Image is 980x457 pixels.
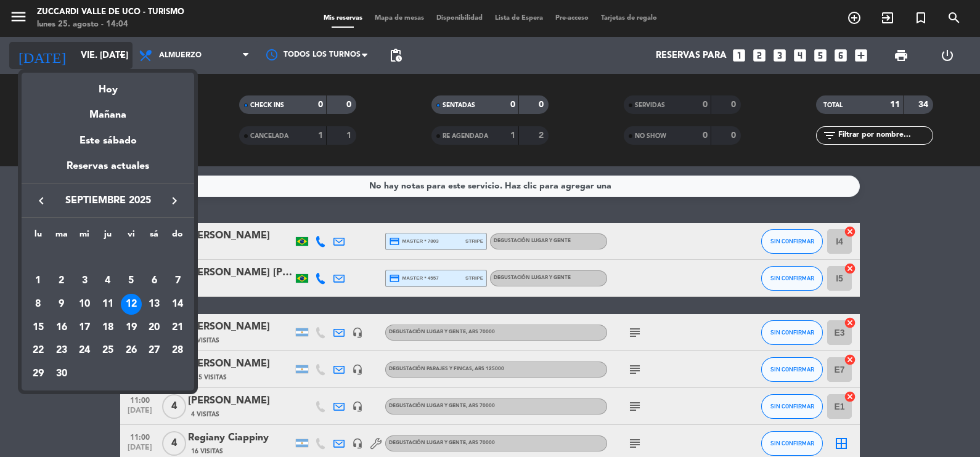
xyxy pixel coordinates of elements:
td: 13 de septiembre de 2025 [143,293,166,316]
div: 12 [121,294,142,315]
div: 15 [28,317,49,338]
th: miércoles [73,227,96,246]
th: viernes [120,227,143,246]
div: 29 [28,363,49,384]
div: 24 [74,340,95,361]
div: 23 [51,340,72,361]
i: keyboard_arrow_right [167,193,182,208]
td: 12 de septiembre de 2025 [120,293,143,316]
td: 19 de septiembre de 2025 [120,316,143,339]
div: 6 [144,270,165,291]
td: 20 de septiembre de 2025 [143,316,166,339]
div: 28 [167,340,188,361]
div: 19 [121,317,142,338]
div: 3 [74,270,95,291]
td: 21 de septiembre de 2025 [166,316,189,339]
td: 3 de septiembre de 2025 [73,269,96,293]
td: SEP. [27,246,189,270]
td: 15 de septiembre de 2025 [27,316,50,339]
td: 28 de septiembre de 2025 [166,339,189,362]
div: 17 [74,317,95,338]
div: Hoy [22,73,194,98]
div: 21 [167,317,188,338]
td: 10 de septiembre de 2025 [73,293,96,316]
div: 25 [97,340,118,361]
td: 1 de septiembre de 2025 [27,269,50,293]
td: 2 de septiembre de 2025 [50,269,73,293]
button: keyboard_arrow_left [30,193,52,209]
div: 13 [144,294,165,315]
td: 7 de septiembre de 2025 [166,269,189,293]
div: 8 [28,294,49,315]
div: 4 [97,270,118,291]
td: 11 de septiembre de 2025 [96,293,120,316]
th: lunes [27,227,50,246]
th: domingo [166,227,189,246]
th: martes [50,227,73,246]
i: keyboard_arrow_left [34,193,49,208]
div: 5 [121,270,142,291]
div: 2 [51,270,72,291]
td: 16 de septiembre de 2025 [50,316,73,339]
div: 18 [97,317,118,338]
td: 26 de septiembre de 2025 [120,339,143,362]
td: 23 de septiembre de 2025 [50,339,73,362]
td: 17 de septiembre de 2025 [73,316,96,339]
div: 26 [121,340,142,361]
div: Este sábado [22,124,194,158]
div: 14 [167,294,188,315]
div: 10 [74,294,95,315]
td: 9 de septiembre de 2025 [50,293,73,316]
td: 25 de septiembre de 2025 [96,339,120,362]
div: 22 [28,340,49,361]
div: 11 [97,294,118,315]
div: 30 [51,363,72,384]
div: 27 [144,340,165,361]
div: Mañana [22,98,194,123]
td: 24 de septiembre de 2025 [73,339,96,362]
td: 14 de septiembre de 2025 [166,293,189,316]
div: 16 [51,317,72,338]
div: 9 [51,294,72,315]
th: jueves [96,227,120,246]
td: 4 de septiembre de 2025 [96,269,120,293]
td: 27 de septiembre de 2025 [143,339,166,362]
div: 7 [167,270,188,291]
td: 18 de septiembre de 2025 [96,316,120,339]
div: Reservas actuales [22,158,194,184]
span: septiembre 2025 [52,193,163,209]
div: 20 [144,317,165,338]
div: 1 [28,270,49,291]
button: keyboard_arrow_right [163,193,186,209]
th: sábado [143,227,166,246]
td: 29 de septiembre de 2025 [27,362,50,386]
td: 6 de septiembre de 2025 [143,269,166,293]
td: 22 de septiembre de 2025 [27,339,50,362]
td: 30 de septiembre de 2025 [50,362,73,386]
td: 5 de septiembre de 2025 [120,269,143,293]
td: 8 de septiembre de 2025 [27,293,50,316]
